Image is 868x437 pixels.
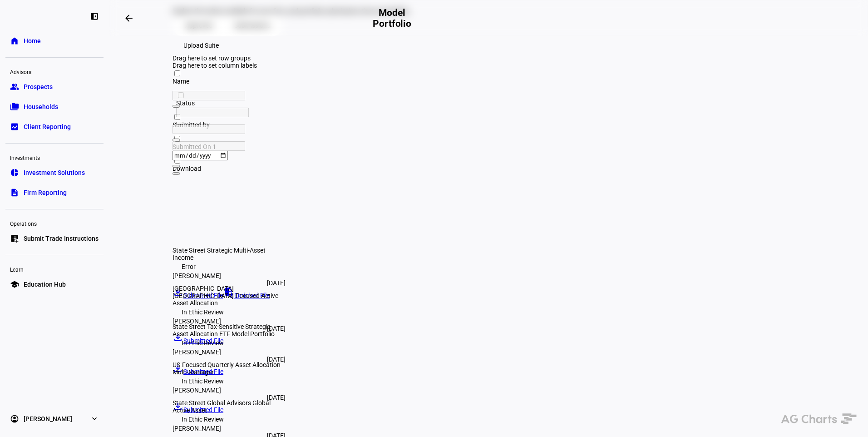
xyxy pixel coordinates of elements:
eth-mat-symbol: pie_chart [10,168,19,177]
a: homeHome [5,32,104,50]
span: Download [173,165,201,172]
span: Client Reporting [24,122,71,131]
span: Firm Reporting [24,188,67,197]
div: In Ethic Review [173,414,228,425]
span: Drag here to set row groups [173,55,251,62]
div: Operations [5,217,104,229]
eth-mat-symbol: expand_more [90,414,99,423]
button: Upload Suite [173,36,230,55]
a: folder_copyHouseholds [5,98,104,116]
eth-mat-symbol: folder_copy [10,102,19,111]
div: State Street Tax-Sensitive Strategic Asset Allocation ETF Model Portfolio [173,323,286,338]
span: Education Hub [24,280,66,289]
div: State Street Global Advisors Global Active Asset [173,399,286,414]
div: [PERSON_NAME] [173,425,286,432]
div: [PERSON_NAME] [173,272,286,279]
div: In Ethic Review [173,376,228,387]
span: Upload Suite [183,36,219,55]
a: descriptionFirm Reporting [5,184,104,202]
span: Name [173,78,189,85]
div: Learn [5,263,104,275]
button: Open Filter Menu [173,165,180,168]
div: [DATE] [173,356,286,363]
input: Status Filter Input [176,108,249,117]
span: Households [24,102,58,111]
eth-mat-symbol: group [10,82,19,91]
eth-mat-symbol: bid_landscape [10,122,19,131]
div: In Ethic Review [173,307,228,318]
button: Open Filter Menu [176,122,183,124]
eth-mat-symbol: list_alt_add [10,234,19,243]
div: Advisors [5,65,104,78]
a: bid_landscapeClient Reporting [5,118,104,136]
a: pie_chartInvestment Solutions [5,164,104,182]
span: Home [24,36,41,45]
span: Submitted by [173,121,210,129]
div: Error [173,261,200,272]
h2: Model Portfolio [365,7,419,29]
eth-mat-symbol: home [10,36,19,45]
a: groupProspects [5,78,104,96]
div: [DATE] [173,394,286,401]
span: Investment Solutions [24,168,85,177]
div: Investments [5,151,104,164]
span: Submit Trade Instructions [24,234,99,243]
span: [PERSON_NAME] [24,414,72,423]
div: US-Focused Quarterly Asset Allocation Multi-Manager [173,361,286,376]
button: Open Filter Menu [173,172,180,175]
input: Submitted by Filter Input [173,124,245,134]
span: Prospects [24,82,53,91]
input: Name Filter Input [173,91,245,100]
eth-mat-symbol: account_circle [10,414,19,423]
eth-mat-symbol: school [10,280,19,289]
div: Row Groups [173,55,804,62]
input: Submitted On Filter Input [173,151,228,160]
div: State Street Strategic Multi-Asset Income [173,247,286,261]
span: Drag here to set column labels [173,62,257,69]
div: In Ethic Review [173,338,228,348]
input: Date Filter Input [173,141,245,151]
button: Open Filter Menu [173,105,180,108]
mat-icon: arrow_backwards [123,13,134,24]
eth-mat-symbol: description [10,188,19,197]
div: [PERSON_NAME] [173,318,286,325]
div: Column Labels [173,62,804,69]
span: Status [176,99,195,107]
div: [PERSON_NAME] [173,348,286,356]
input: Press Space to toggle all rows selection (unchecked) [174,70,180,76]
eth-mat-symbol: left_panel_close [90,12,99,21]
div: [DATE] [173,279,286,287]
div: [GEOGRAPHIC_DATA] [GEOGRAPHIC_DATA]-Focused Active Asset Allocation [173,285,286,307]
div: [PERSON_NAME] [173,387,286,394]
input: Press Space to toggle all rows selection (unchecked) [174,114,180,120]
button: Open Filter Menu [173,139,180,141]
